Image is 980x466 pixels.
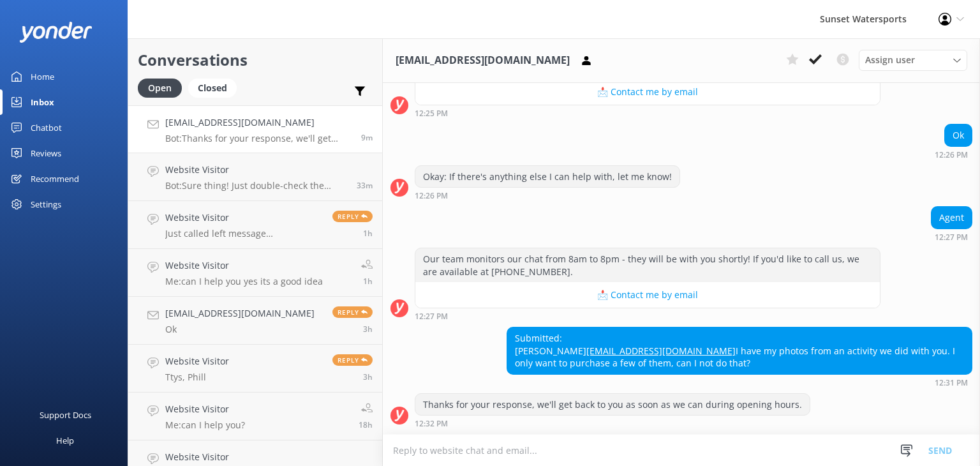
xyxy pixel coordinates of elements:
[138,80,188,94] a: Open
[507,327,972,374] div: Submitted: [PERSON_NAME] I have my photos from an activity we did with you. I only want to purcha...
[415,312,880,320] div: Oct 11 2025 11:27am (UTC -05:00) America/Cancun
[128,297,382,345] a: [EMAIL_ADDRESS][DOMAIN_NAME]OkReply3h
[188,80,243,94] a: Closed
[415,191,680,200] div: Oct 11 2025 11:26am (UTC -05:00) America/Cancun
[128,249,382,297] a: Website VisitorMe:can I help you yes its a good idea1h
[415,166,679,188] div: Okay: If there's anything else I can help with, let me know!
[332,354,373,366] span: Reply
[359,419,373,430] span: Oct 10 2025 04:43pm (UTC -05:00) America/Cancun
[935,150,972,159] div: Oct 11 2025 11:26am (UTC -05:00) America/Cancun
[165,163,347,177] h4: Website Visitor
[165,211,323,225] h4: Website Visitor
[165,259,323,273] h4: Website Visitor
[415,313,448,320] strong: 12:27 PM
[128,345,382,393] a: Website VisitorTtys, PhillReply3h
[935,234,968,241] strong: 12:27 PM
[415,420,448,428] strong: 12:32 PM
[128,153,382,201] a: Website VisitorBot:Sure thing! Just double-check the email you used for your reservation. If you ...
[935,379,968,387] strong: 12:31 PM
[865,53,915,67] span: Assign user
[332,306,373,318] span: Reply
[363,228,373,239] span: Oct 11 2025 10:31am (UTC -05:00) America/Cancun
[931,232,972,241] div: Oct 11 2025 11:27am (UTC -05:00) America/Cancun
[128,201,382,249] a: Website VisitorJust called left message [PHONE_NUMBER]Reply1h
[165,180,347,192] p: Bot: Sure thing! Just double-check the email you used for your reservation. If you still can't fi...
[128,105,382,153] a: [EMAIL_ADDRESS][DOMAIN_NAME]Bot:Thanks for your response, we'll get back to you as soon as we can...
[586,345,736,357] a: [EMAIL_ADDRESS][DOMAIN_NAME]
[138,79,182,98] div: Open
[165,276,323,287] p: Me: can I help you yes its a good idea
[138,48,373,72] h2: Conversations
[31,89,54,115] div: Inbox
[415,282,880,308] button: 📩 Contact me by email
[56,428,74,453] div: Help
[363,276,373,287] span: Oct 11 2025 10:06am (UTC -05:00) America/Cancun
[415,110,448,117] strong: 12:25 PM
[363,324,373,334] span: Oct 11 2025 08:25am (UTC -05:00) America/Cancun
[415,192,448,200] strong: 12:26 PM
[332,211,373,222] span: Reply
[415,79,880,105] button: 📩 Contact me by email
[357,180,373,191] span: Oct 11 2025 11:07am (UTC -05:00) America/Cancun
[128,393,382,440] a: Website VisitorMe:can I help you?18h
[165,133,352,144] p: Bot: Thanks for your response, we'll get back to you as soon as we can during opening hours.
[415,419,810,428] div: Oct 11 2025 11:32am (UTC -05:00) America/Cancun
[31,64,54,89] div: Home
[396,52,570,69] h3: [EMAIL_ADDRESS][DOMAIN_NAME]
[415,394,810,416] div: Thanks for your response, we'll get back to you as soon as we can during opening hours.
[932,207,972,229] div: Agent
[165,450,349,464] h4: Website Visitor
[165,419,245,431] p: Me: can I help you?
[859,50,967,70] div: Assign User
[935,151,968,159] strong: 12:26 PM
[31,115,62,140] div: Chatbot
[31,166,79,192] div: Recommend
[165,372,229,383] p: Ttys, Phill
[415,248,880,282] div: Our team monitors our chat from 8am to 8pm - they will be with you shortly! If you'd like to call...
[188,79,237,98] div: Closed
[945,124,972,146] div: Ok
[40,402,91,428] div: Support Docs
[19,22,93,43] img: yonder-white-logo.png
[165,228,323,239] p: Just called left message [PHONE_NUMBER]
[363,372,373,382] span: Oct 11 2025 08:00am (UTC -05:00) America/Cancun
[31,192,61,217] div: Settings
[415,109,880,117] div: Oct 11 2025 11:25am (UTC -05:00) America/Cancun
[165,324,315,335] p: Ok
[165,306,315,320] h4: [EMAIL_ADDRESS][DOMAIN_NAME]
[31,140,61,166] div: Reviews
[165,402,245,416] h4: Website Visitor
[165,116,352,130] h4: [EMAIL_ADDRESS][DOMAIN_NAME]
[507,378,972,387] div: Oct 11 2025 11:31am (UTC -05:00) America/Cancun
[165,354,229,368] h4: Website Visitor
[361,132,373,143] span: Oct 11 2025 11:31am (UTC -05:00) America/Cancun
